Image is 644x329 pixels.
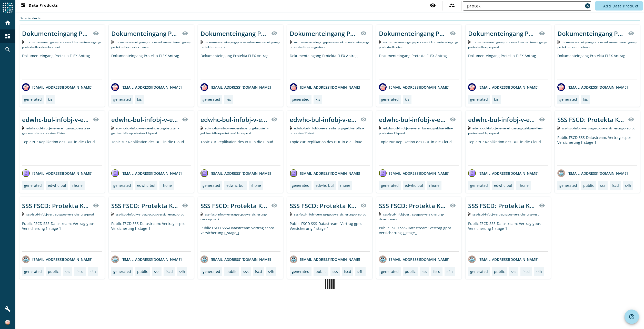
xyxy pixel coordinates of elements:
div: Dokumenteingang Protekta FLEX Antrag [290,53,370,79]
div: Public FSCD SSS-Datastream: Vertrag gpos Versicherung [_stage_] [468,221,548,251]
div: Topic zur Replikation des BUL in die Cloud. [379,139,459,165]
div: [EMAIL_ADDRESS][DOMAIN_NAME] [22,255,93,263]
div: generated [381,97,399,102]
mat-icon: visibility [182,116,188,122]
mat-icon: home [5,20,11,26]
img: Kafka Topic: edwhc-bul-infobj-v-e-vereinbarung-geldwert-flex-protekta-v11-prod [379,126,381,130]
img: Kafka Topic: mcm-masseneingang-process-dokumenteneingang-protekta-flex-performance [111,40,114,44]
div: Dokumenteingang Protekta FLEX Antrag [111,53,191,79]
div: [EMAIL_ADDRESS][DOMAIN_NAME] [200,83,271,91]
span: Data Products [20,3,58,9]
mat-icon: visibility [539,116,545,122]
mat-icon: visibility [360,116,367,122]
div: Dokumenteingang Protekta FLEX Antrag [379,53,459,79]
div: [EMAIL_ADDRESS][DOMAIN_NAME] [200,169,271,177]
div: [EMAIL_ADDRESS][DOMAIN_NAME] [379,169,449,177]
div: [EMAIL_ADDRESS][DOMAIN_NAME] [468,83,539,91]
div: [EMAIL_ADDRESS][DOMAIN_NAME] [468,169,539,177]
mat-icon: help_outline [629,314,635,320]
mat-icon: visibility [628,116,634,122]
div: edwhc-bul [494,183,512,188]
div: kis [226,97,231,102]
img: Kafka Topic: sss-fscd-infobj-vertrag-scpos-versicherung-preprod [557,126,560,130]
mat-icon: search [5,46,11,53]
img: avatar [22,255,30,263]
div: kis [405,97,409,102]
div: Dokumenteingang Protekta FLEX Antrag [22,53,102,79]
div: kis [316,97,320,102]
div: [EMAIL_ADDRESS][DOMAIN_NAME] [379,83,449,91]
mat-icon: visibility [93,30,99,36]
img: avatar [111,169,119,177]
img: avatar [468,83,476,91]
div: Topic zur Replikation des BUL in die Cloud. [22,139,102,165]
div: kis [137,97,142,102]
div: fscd [612,183,619,188]
span: Kafka Topic: edwhc-bul-infobj-v-e-vereinbarung-geldwert-flex-protekta-v11-prod [379,126,453,135]
div: generated [292,269,309,274]
img: Kafka Topic: mcm-masseneingang-process-dokumenteneingang-protekta-flex-test [379,40,381,44]
div: [EMAIL_ADDRESS][DOMAIN_NAME] [290,83,360,91]
div: SSS FSCD: Protekta Kollektivvertrag Rechtschutz Whitelabel [468,201,536,210]
div: SSS FSCD: Protekta Kollektivvertrag Rechtschutz Whitelabel [22,201,90,210]
div: public [583,183,594,188]
button: Clear [584,2,591,9]
div: Dokumenteingang Protekta FLEX Antrag [557,29,625,38]
div: s4h [268,269,274,274]
div: Data Products [19,16,640,20]
span: Kafka Topic: edwhc-bul-infobj-v-e-vereinbarung-geldwert-flex-protekta-v11-preprod [468,126,542,135]
div: rhone [162,183,172,188]
div: Dokumenteingang Protekta FLEX Antrag [557,53,637,79]
div: s4h [179,269,185,274]
div: fscd [76,269,84,274]
span: Kafka Topic: edwhc-bul-infobj-v-e-vereinbarung-geldwert-flex-protekta-v11-test [290,126,364,135]
mat-icon: visibility [182,30,188,36]
div: [EMAIL_ADDRESS][DOMAIN_NAME] [111,83,182,91]
div: Dokumenteingang Protekta FLEX Antrag [468,53,548,79]
span: Kafka Topic: mcm-masseneingang-process-dokumenteneingang-protekta-flex-prod [200,40,280,49]
div: Dokumenteingang Protekta FLEX Antrag [111,29,179,38]
img: avatar [111,83,119,91]
div: generated [470,97,488,102]
mat-icon: dashboard [20,3,26,9]
img: Kafka Topic: edwhc-bul-infobj-v-e-vereinbarung-baustein-geldwert-flex-protekta-v11-preprod [200,126,203,130]
img: 681eaee5062a0754f9dda8022a5aff45 [5,320,10,325]
div: SSS FSCD: Protekta Kollektivvertrag Rechtschutz Whitelabel [200,201,268,210]
img: avatar [290,255,297,263]
div: fscd [166,269,173,274]
span: Kafka Topic: sss-fscd-infobj-vertrag-scpos-versicherung-preprod [562,126,635,130]
div: edwhc-bul-infobj-v-e-vereinbarung-geldwert-flex-protekta-v11-_stage_ [468,115,536,124]
img: Kafka Topic: edwhc-bul-infobj-v-e-vereinbarung-geldwert-flex-protekta-v11-test [290,126,292,130]
div: Dokumenteingang Protekta FLEX Antrag [290,29,357,38]
img: Kafka Topic: sss-fscd-infobj-vertrag-gpos-versicherung-test [468,212,470,216]
div: [EMAIL_ADDRESS][DOMAIN_NAME] [290,169,360,177]
div: s4h [447,269,453,274]
div: SSS FSCD: Protekta Kollektivvertrag Rechtschutz Whitelabel [111,201,179,210]
img: Kafka Topic: sss-fscd-infobj-vertrag-gpos-versicherung-prod [22,212,24,216]
img: spoud-logo.svg [3,3,13,13]
mat-icon: visibility [93,202,99,209]
span: Add Data Product [603,4,639,8]
div: Dokumenteingang Protekta FLEX Antrag [379,29,447,38]
div: [EMAIL_ADDRESS][DOMAIN_NAME] [111,169,182,177]
div: [EMAIL_ADDRESS][DOMAIN_NAME] [111,255,182,263]
div: [EMAIL_ADDRESS][DOMAIN_NAME] [22,169,93,177]
mat-icon: visibility [430,2,436,8]
div: rhone [429,183,439,188]
div: sss [65,269,70,274]
div: edwhc-bul [405,183,423,188]
img: avatar [379,169,387,177]
img: avatar [468,169,476,177]
div: sss [333,269,338,274]
mat-icon: dashboard [5,33,11,39]
span: Kafka Topic: mcm-masseneingang-process-dokumenteneingang-protekta-flex-development [22,40,101,49]
img: Kafka Topic: mcm-masseneingang-process-dokumenteneingang-protekta-flex-development [22,40,24,44]
div: [EMAIL_ADDRESS][DOMAIN_NAME] [290,255,360,263]
mat-icon: visibility [450,202,456,209]
mat-icon: visibility [360,30,367,36]
div: Dokumenteingang Protekta FLEX Antrag [200,53,280,79]
span: Kafka Topic: sss-fscd-infobj-vertrag-gpos-versicherung-test [472,212,539,217]
img: avatar [200,169,208,177]
div: fscd [522,269,530,274]
div: Topic zur Replikation des BUL in die Cloud. [111,139,191,165]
